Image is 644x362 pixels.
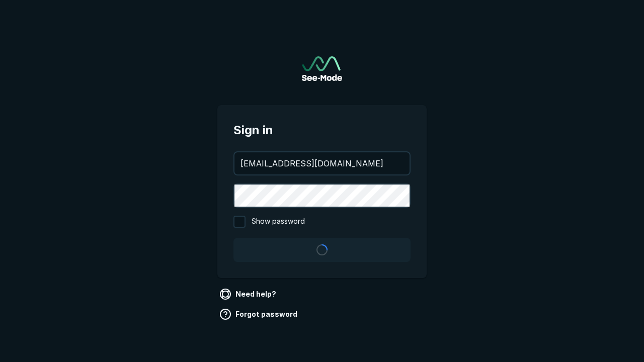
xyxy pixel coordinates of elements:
input: your@email.com [234,152,410,174]
a: Need help? [217,286,280,302]
span: Sign in [233,121,411,139]
img: See-Mode Logo [302,56,342,81]
span: Show password [252,216,305,228]
a: Forgot password [217,306,301,322]
a: Go to sign in [302,56,342,81]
